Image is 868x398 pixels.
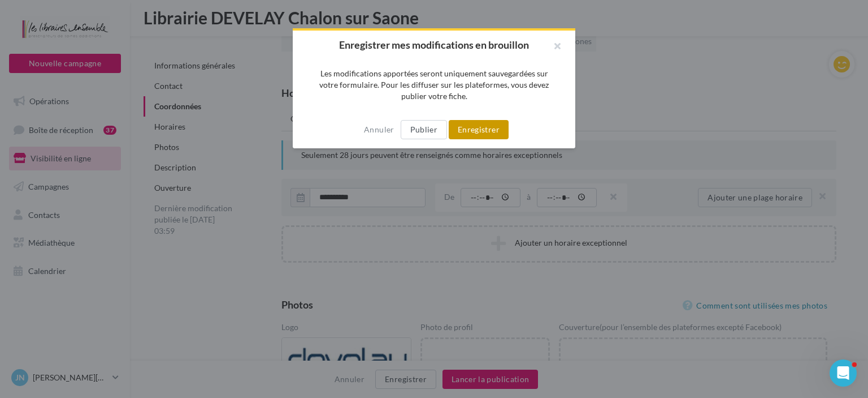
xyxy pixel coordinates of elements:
button: Enregistrer [449,120,509,139]
button: Annuler [359,123,398,136]
button: Publier [401,120,447,139]
p: Les modifications apportées seront uniquement sauvegardées sur votre formulaire. Pour les diffuse... [311,68,557,102]
iframe: Intercom live chat [830,360,857,387]
h2: Enregistrer mes modifications en brouillon [311,40,557,50]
